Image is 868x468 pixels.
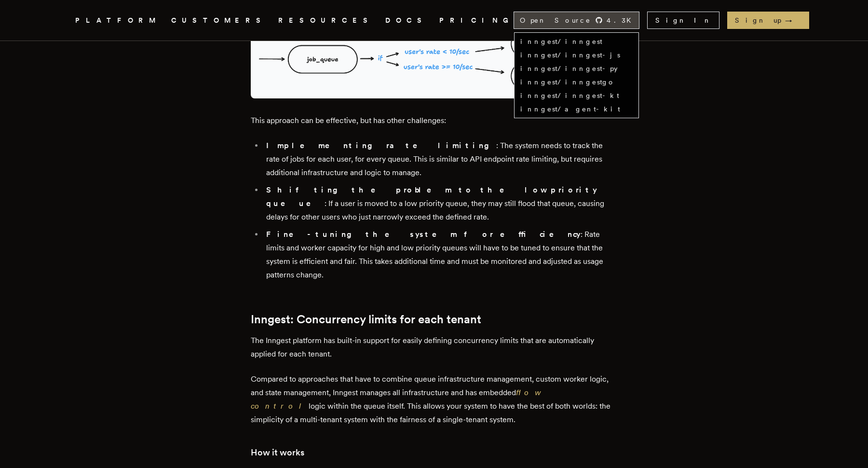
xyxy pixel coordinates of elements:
[520,15,591,25] span: Open Source
[520,92,619,99] a: inngest/inngest-kt
[520,65,618,72] a: inngest/inngest-py
[520,105,620,113] a: inngest/agent-kit
[439,14,514,27] a: PRICING
[520,38,602,45] a: inngest/inngest
[785,15,801,25] span: →
[251,313,617,326] h2: Inngest: Concurrency limits for each tenant
[251,21,617,98] img: A visualization of a priority queue that first determines the rate of jobs
[263,183,617,224] li: : If a user is moved to a low priority queue, they may still flood that queue, causing delays for...
[607,15,637,25] span: 4.3 K
[647,12,719,29] a: Sign In
[171,14,267,27] a: CUSTOMERS
[266,185,597,208] strong: Shifting the problem to the low priority queue
[385,14,428,27] a: DOCS
[263,139,617,179] li: : The system needs to track the rate of jobs for each user, for every queue. This is similar to A...
[520,51,620,59] a: inngest/inngest-js
[727,12,809,29] a: Sign up
[251,114,617,127] p: This approach can be effective, but has other challenges:
[251,372,617,427] p: Compared to approaches that have to combine queue infrastructure management, custom worker logic,...
[251,388,546,411] a: flow control
[263,228,617,282] li: : Rate limits and worker capacity for high and low priority queues will have to be tuned to ensur...
[266,141,496,150] strong: Implementing rate limiting
[520,78,615,86] a: inngest/inngestgo
[266,230,581,239] strong: Fine-tuning the system for efficiency
[251,334,617,361] p: The Inngest platform has built-in support for easily defining concurrency limits that are automat...
[278,14,374,27] button: RESOURCES
[251,446,617,459] h3: How it works
[75,14,160,27] button: PLATFORM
